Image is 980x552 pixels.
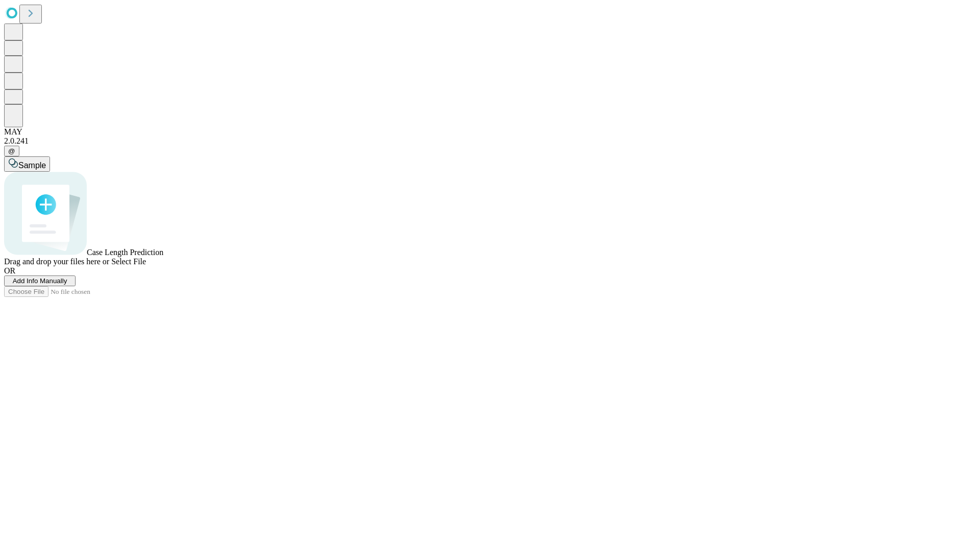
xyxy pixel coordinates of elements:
span: Add Info Manually [13,277,67,285]
span: Drag and drop your files here or [4,257,109,266]
span: @ [8,147,15,155]
button: Add Info Manually [4,275,76,286]
div: 2.0.241 [4,136,976,146]
span: OR [4,266,15,275]
button: @ [4,146,19,156]
span: Select File [111,257,146,266]
span: Case Length Prediction [87,248,163,257]
div: MAY [4,127,976,136]
span: Sample [18,161,46,170]
button: Sample [4,156,50,172]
